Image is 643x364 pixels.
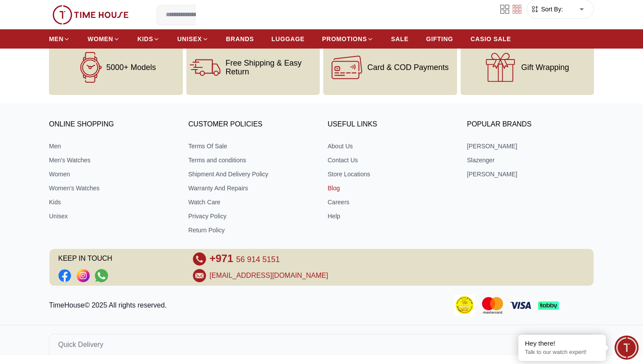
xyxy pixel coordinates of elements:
span: WOMEN [87,35,113,43]
a: Women's Watches [49,184,176,192]
span: Card & COD Payments [367,63,449,72]
a: Terms and conditions [189,156,316,164]
span: Quick Delivery [58,339,103,350]
img: Tabby Payment [538,301,559,310]
span: Free Shipping & Easy Return [226,59,317,76]
button: Quick Delivery [49,334,594,355]
span: PROMOTIONS [322,35,367,43]
img: ... [52,5,129,24]
a: WOMEN [87,31,120,47]
a: Unisex [49,212,176,220]
a: MEN [49,31,70,47]
a: Blog [328,184,455,192]
a: Men [49,142,176,150]
a: Privacy Policy [189,212,316,220]
h3: Popular Brands [467,118,594,131]
a: Women [49,170,176,178]
a: About Us [328,142,455,150]
img: Mastercard [482,297,503,313]
a: Men's Watches [49,156,176,164]
h3: ONLINE SHOPPING [49,118,176,131]
a: Social Link [58,269,71,282]
a: BRANDS [226,31,254,47]
a: Warranty And Repairs [189,184,316,192]
a: +971 56 914 5151 [210,252,280,266]
a: [EMAIL_ADDRESS][DOMAIN_NAME] [210,270,328,281]
a: Contact Us [328,156,455,164]
span: SALE [391,35,409,43]
h3: CUSTOMER POLICIES [189,118,316,131]
a: UNISEX [177,31,208,47]
a: LUGGAGE [272,31,305,47]
span: Gift Wrapping [521,63,569,72]
a: Store Locations [328,170,455,178]
div: Chat Widget [615,336,639,360]
img: Visa [510,302,531,308]
a: Return Policy [189,226,316,234]
span: BRANDS [226,35,254,43]
img: Tamara Payment [566,302,587,309]
p: TimeHouse© 2025 All rights reserved. [49,300,170,311]
a: Social Link [77,269,90,282]
a: Slazenger [467,156,594,164]
span: KIDS [137,35,153,43]
a: Watch Care [189,198,316,206]
li: Facebook [58,269,71,282]
a: SALE [391,31,409,47]
span: 5000+ Models [106,63,156,72]
a: Kids [49,198,176,206]
a: PROMOTIONS [322,31,374,47]
div: Hey there! [525,339,599,348]
span: GIFTING [426,35,453,43]
span: MEN [49,35,63,43]
a: KIDS [137,31,160,47]
a: Terms Of Sale [189,142,316,150]
h3: USEFUL LINKS [328,118,455,131]
a: Social Link [95,269,108,282]
button: Sort By: [531,5,563,14]
a: [PERSON_NAME] [467,170,594,178]
p: Talk to our watch expert! [525,349,599,356]
span: KEEP IN TOUCH [58,252,181,266]
span: CASIO SALE [471,35,511,43]
img: Consumer Payment [454,295,475,316]
a: GIFTING [426,31,453,47]
span: Sort By: [539,5,563,14]
a: [PERSON_NAME] [467,142,594,150]
a: Careers [328,198,455,206]
span: LUGGAGE [272,35,305,43]
span: 56 914 5151 [236,255,280,264]
span: UNISEX [177,35,202,43]
a: CASIO SALE [471,31,511,47]
a: Help [328,212,455,220]
a: Shipment And Delivery Policy [189,170,316,178]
